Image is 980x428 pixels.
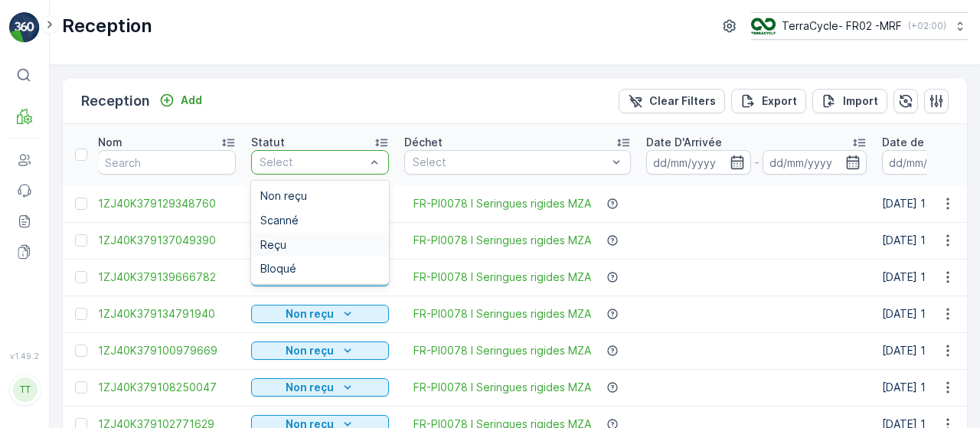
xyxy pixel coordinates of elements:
p: Clear Filters [649,93,716,109]
a: FR-PI0078 I Seringues rigides MZA [413,270,591,285]
a: FR-PI0078 I Seringues rigides MZA [413,233,591,248]
a: 1ZJ40K379100979669 [98,343,236,358]
button: Non reçu [251,305,389,323]
div: Toggle Row Selected [75,345,87,357]
p: Import [843,93,878,109]
p: Nom [98,135,122,150]
a: 1ZJ40K379108250047 [98,380,236,395]
p: Non reçu [286,306,334,322]
a: 1ZJ40K379139666782 [98,270,236,285]
p: Déchet [404,135,443,150]
div: Toggle Row Selected [75,381,87,394]
button: Clear Filters [619,89,725,113]
div: Toggle Row Selected [75,271,87,283]
button: TT [9,364,40,416]
button: Import [812,89,887,113]
p: ( +02:00 ) [908,20,946,32]
a: 1ZJ40K379129348760 [98,196,236,211]
p: Reception [81,90,150,112]
p: Select [413,155,607,170]
input: Search [98,150,236,175]
p: Non reçu [286,380,334,395]
div: Toggle Row Selected [75,198,87,210]
button: Non reçu [251,378,389,397]
a: FR-PI0078 I Seringues rigides MZA [413,380,591,395]
a: FR-PI0078 I Seringues rigides MZA [413,343,591,358]
span: Scanné [260,214,299,227]
p: Date de création [882,135,971,150]
p: Export [762,93,797,109]
div: TT [13,377,38,402]
input: dd/mm/yyyy [646,150,751,175]
p: Add [181,93,202,108]
img: terracycle.png [751,18,776,34]
button: Export [731,89,806,113]
span: Non reçu [260,190,307,202]
p: TerraCycle- FR02 -MRF [782,18,902,34]
input: dd/mm/yyyy [763,150,867,175]
div: Toggle Row Selected [75,234,87,247]
a: FR-PI0078 I Seringues rigides MZA [413,306,591,322]
button: Add [153,91,208,109]
p: Non reçu [286,343,334,358]
div: Toggle Row Selected [75,308,87,320]
p: - [754,153,759,172]
p: Reception [62,14,152,38]
p: Select [260,155,365,170]
p: Statut [251,135,285,150]
p: Date D'Arrivée [646,135,722,150]
img: logo [9,12,40,43]
span: v 1.49.2 [9,351,40,361]
span: Bloqué [260,263,296,275]
a: 1ZJ40K379137049390 [98,233,236,248]
a: 1ZJ40K379134791940 [98,306,236,322]
button: TerraCycle- FR02 -MRF(+02:00) [751,12,968,40]
button: Non reçu [251,341,389,360]
span: Reçu [260,239,286,251]
a: FR-PI0078 I Seringues rigides MZA [413,196,591,211]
